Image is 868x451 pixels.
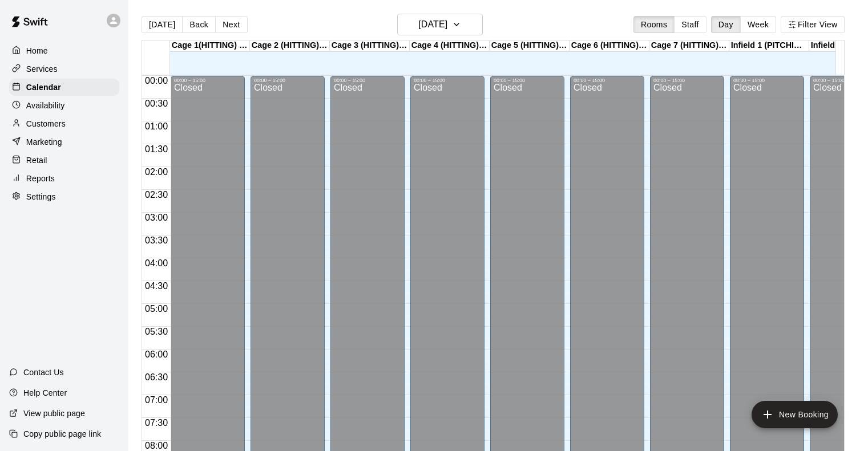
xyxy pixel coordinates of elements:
[674,16,706,33] button: Staff
[174,78,241,83] div: 00:00 – 15:00
[142,16,183,33] button: [DATE]
[570,40,649,51] div: Cage 6 (HITTING) - TBK
[142,76,171,86] span: 00:00
[633,16,675,33] button: Rooms
[26,173,55,184] p: Reports
[334,78,401,83] div: 00:00 – 15:00
[733,78,801,83] div: 00:00 – 15:00
[9,133,119,151] a: Marketing
[254,78,321,83] div: 00:00 – 15:00
[142,350,171,359] span: 06:00
[574,78,641,83] div: 00:00 – 15:00
[9,152,119,169] a: Retail
[330,40,410,51] div: Cage 3 (HITTING) - TBK
[142,372,171,382] span: 06:30
[23,428,101,440] p: Copy public page link
[23,367,64,378] p: Contact Us
[729,40,809,51] div: Infield 1 (PITCHING) - TBK
[26,45,48,56] p: Home
[26,155,47,166] p: Retail
[23,387,67,399] p: Help Center
[740,16,776,33] button: Week
[142,99,171,108] span: 00:30
[410,40,490,51] div: Cage 4 (HITTING) - TBK
[9,79,119,96] a: Calendar
[142,121,171,131] span: 01:00
[9,97,119,114] a: Availability
[781,16,845,33] button: Filter View
[215,16,247,33] button: Next
[23,408,85,419] p: View public page
[142,144,171,154] span: 01:30
[142,190,171,200] span: 02:30
[9,60,119,78] a: Services
[142,304,171,314] span: 05:00
[142,213,171,222] span: 03:00
[142,327,171,336] span: 05:30
[26,82,61,93] p: Calendar
[26,136,62,148] p: Marketing
[490,40,570,51] div: Cage 5 (HITTING) - TBK
[414,78,481,83] div: 00:00 – 15:00
[649,40,729,51] div: Cage 7 (HITTING) - TBK
[9,170,119,187] a: Reports
[9,188,119,205] a: Settings
[9,42,119,59] a: Home
[397,14,483,35] button: [DATE]
[653,78,721,83] div: 00:00 – 15:00
[9,115,119,132] a: Customers
[26,118,66,129] p: Customers
[26,191,56,202] p: Settings
[494,78,561,83] div: 00:00 – 15:00
[26,63,58,75] p: Services
[142,167,171,177] span: 02:00
[418,17,447,32] h6: [DATE]
[711,16,741,33] button: Day
[142,235,171,245] span: 03:30
[142,258,171,268] span: 04:00
[142,395,171,405] span: 07:00
[142,441,171,450] span: 08:00
[250,40,330,51] div: Cage 2 (HITTING)- Hit Trax - TBK
[142,281,171,291] span: 04:30
[182,16,216,33] button: Back
[26,100,65,111] p: Availability
[752,401,838,428] button: add
[170,40,250,51] div: Cage 1(HITTING) - Hit Trax - TBK
[142,418,171,428] span: 07:30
